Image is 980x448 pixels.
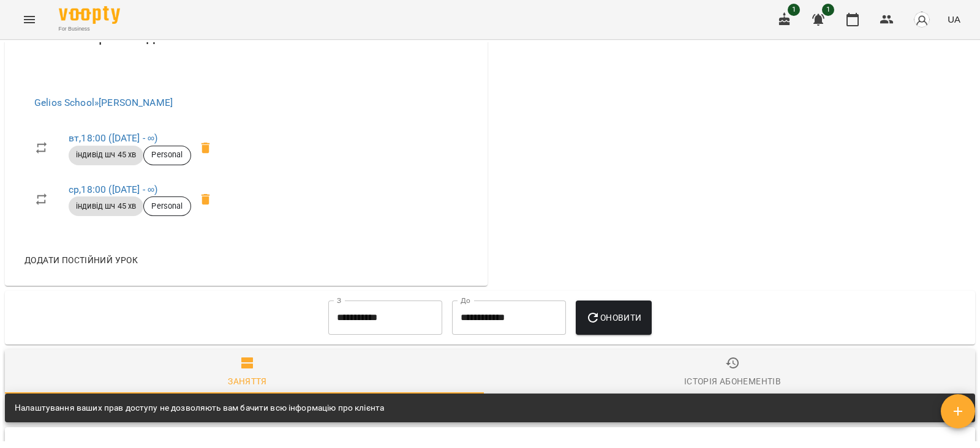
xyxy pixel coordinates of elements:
span: індивід шч 45 хв [69,149,143,160]
a: Gelios School»[PERSON_NAME] [34,97,173,108]
span: Видалити приватний урок Олійник Валентин Володимирович вт 18:00 клієнта Варвара Трофімова [191,133,221,163]
img: Voopty Logo [59,6,120,24]
span: Personal [144,201,190,212]
span: Додати постійний урок [24,253,138,267]
span: UA [948,13,960,26]
div: Заняття [228,374,267,389]
span: 1 [822,4,834,16]
span: індивід шч 45 хв [69,201,143,212]
span: For Business [59,25,120,33]
span: Видалити приватний урок Олійник Валентин Володимирович ср 18:00 клієнта Варвара Трофімова [191,185,221,214]
button: Додати постійний урок [20,249,143,271]
span: Personal [144,149,190,160]
div: Налаштування ваших прав доступу не дозволяють вам бачити всю інформацію про клієнта [15,397,384,419]
button: UA [943,8,965,31]
span: 1 [788,4,800,16]
a: вт,18:00 ([DATE] - ∞) [69,132,157,144]
img: avatar_s.png [913,11,930,28]
a: ср,18:00 ([DATE] - ∞) [69,184,157,195]
span: Оновити [586,310,641,325]
div: Історія абонементів [684,374,781,389]
button: Оновити [576,301,651,335]
button: Menu [15,5,44,34]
